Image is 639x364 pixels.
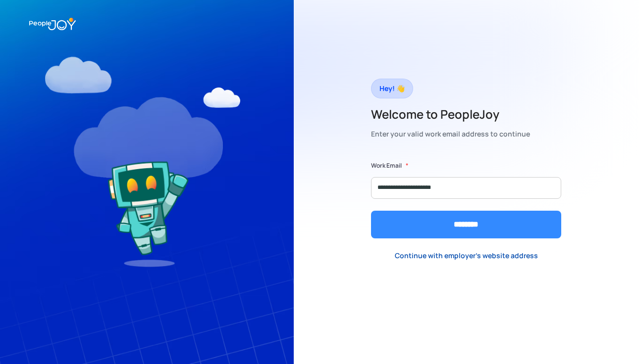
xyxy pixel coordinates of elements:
[371,127,530,141] div: Enter your valid work email address to continue
[371,161,402,171] label: Work Email
[387,246,546,266] a: Continue with employer's website address
[371,106,530,122] h2: Welcome to PeopleJoy
[371,161,561,238] form: Form
[395,251,538,261] div: Continue with employer's website address
[379,82,405,95] div: Hey! 👋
